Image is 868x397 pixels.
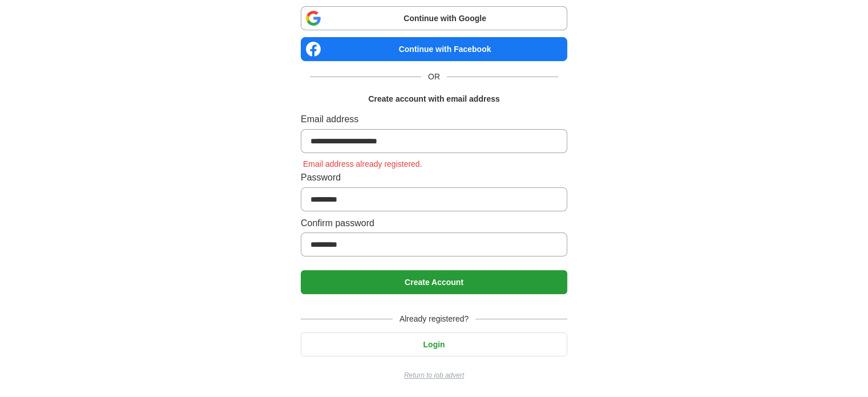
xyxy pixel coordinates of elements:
[301,170,567,185] label: Password
[301,159,425,169] span: Email address already registered.
[393,312,475,325] span: Already registered?
[301,340,567,349] a: Login
[301,37,567,61] a: Continue with Facebook
[301,332,567,356] button: Login
[368,93,499,105] h1: Create account with email address
[421,70,447,83] span: OR
[301,112,567,127] label: Email address
[301,216,567,231] label: Confirm password
[301,270,567,294] button: Create Account
[301,370,567,381] a: Return to job advert
[301,6,567,30] a: Continue with Google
